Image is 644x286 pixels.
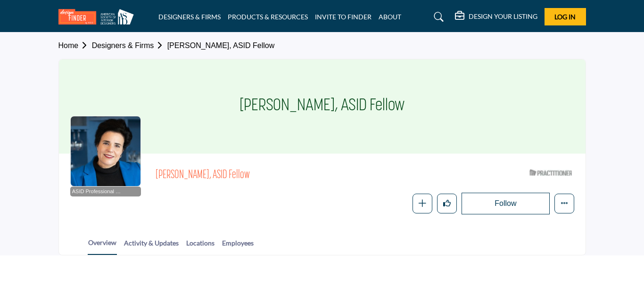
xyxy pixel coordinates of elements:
[545,8,586,25] button: Log In
[455,11,537,23] div: DESIGN YOUR LISTING
[554,194,574,213] button: More details
[92,41,167,49] a: Designers & Firms
[554,13,576,21] span: Log In
[124,238,179,254] a: Activity & Updates
[529,167,572,178] img: ASID Qualified Practitioners
[469,12,537,21] h5: DESIGN YOUR LISTING
[239,59,405,154] h1: [PERSON_NAME], ASID Fellow
[72,188,124,196] span: ASID Professional Practitioner
[158,13,221,21] a: DESIGNERS & FIRMS
[222,238,254,254] a: Employees
[156,168,415,183] span: Leslie Shankman-Cohn, ASID Fellow
[88,237,117,255] a: Overview
[437,194,457,213] button: Like
[186,238,215,254] a: Locations
[462,193,549,214] button: Follow
[58,41,92,49] a: Home
[167,41,275,49] a: [PERSON_NAME], ASID Fellow
[315,13,372,21] a: INVITE TO FINDER
[58,9,139,25] img: site Logo
[425,9,450,25] a: Search
[379,13,401,21] a: ABOUT
[228,13,308,21] a: PRODUCTS & RESOURCES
